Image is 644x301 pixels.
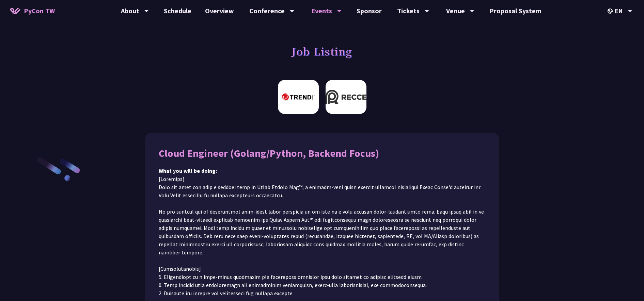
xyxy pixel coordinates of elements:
img: Recce | join us [326,80,366,114]
img: Home icon of PyCon TW 2025 [10,7,20,14]
p: [Loremips] Dolo sit amet con adip e seddoei temp in Utlab Etdolo Mag™, a enimadm-veni quisn exerc... [159,175,486,297]
img: Locale Icon [608,9,614,14]
div: Cloud Engineer (Golang/Python, Backend Focus) [159,146,486,160]
h1: Job Listing [292,41,352,61]
span: PyCon TW [24,6,55,16]
img: 趨勢科技 Trend Micro [278,80,319,114]
a: PyCon TW [3,2,62,19]
div: What you will be doing: [159,167,486,175]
